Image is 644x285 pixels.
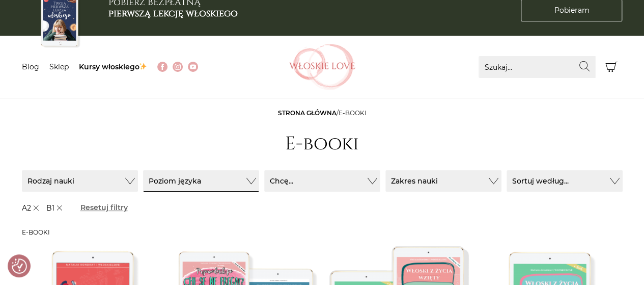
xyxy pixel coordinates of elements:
[22,170,138,192] button: Rodzaj nauki
[601,56,623,78] button: Koszyk
[554,5,589,16] span: Pobieram
[108,7,238,20] b: pierwszą lekcję włoskiego
[12,258,27,274] button: Preferencje co do zgód
[79,62,148,71] a: Kursy włoskiego
[143,170,259,192] button: Poziom języka
[22,203,41,214] span: A2
[22,62,39,71] a: Blog
[479,56,596,78] input: Szukaj...
[289,44,355,90] img: Włoskielove
[139,63,147,70] img: ✨
[12,258,27,274] img: Revisit consent button
[278,109,337,117] a: Strona główna
[80,202,128,214] a: Resetuj filtry
[49,62,69,71] a: Sklep
[264,170,380,192] button: Chcę...
[46,203,65,214] span: B1
[22,229,623,236] h3: E-booki
[339,109,367,117] span: E-booki
[385,170,501,192] button: Zakres nauki
[278,109,367,117] span: /
[507,170,623,192] button: Sortuj według...
[285,133,359,155] h1: E-booki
